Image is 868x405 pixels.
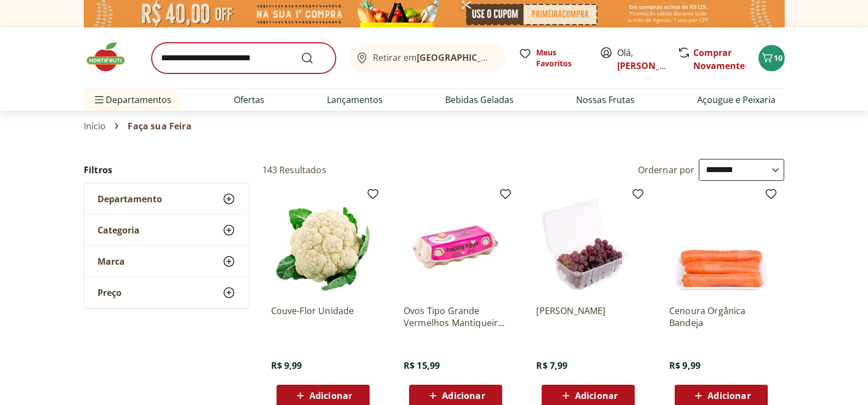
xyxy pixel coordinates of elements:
[84,184,249,214] button: Departamento
[774,53,783,63] span: 10
[93,87,106,113] button: Menu
[536,192,640,296] img: Uva Rosada Embalada
[349,43,505,73] button: Retirar em[GEOGRAPHIC_DATA]/[GEOGRAPHIC_DATA]
[84,159,249,181] h2: Filtros
[575,391,618,400] span: Adicionar
[97,256,125,267] span: Marca
[84,41,139,73] img: Hortifruti
[93,87,171,113] span: Departamentos
[576,93,635,106] a: Nossas Frutas
[327,93,383,106] a: Lançamentos
[693,47,745,72] a: Comprar Novamente
[84,246,249,277] button: Marca
[617,46,666,72] span: Olá,
[234,93,265,106] a: Ofertas
[638,164,695,176] label: Ordernar por
[669,360,700,372] span: R$ 9,99
[442,391,485,400] span: Adicionar
[417,52,601,64] b: [GEOGRAPHIC_DATA]/[GEOGRAPHIC_DATA]
[697,93,775,106] a: Açougue e Peixaria
[84,121,106,131] a: Início
[128,121,191,131] span: Faça sua Feira
[84,215,249,246] button: Categoria
[445,93,514,106] a: Bebidas Geladas
[536,47,587,69] span: Meus Favoritos
[669,305,773,329] a: Cenoura Orgânica Bandeja
[617,60,688,72] a: [PERSON_NAME]
[536,305,640,329] a: [PERSON_NAME]
[758,45,785,71] button: Carrinho
[84,277,249,308] button: Preço
[404,192,508,296] img: Ovos Tipo Grande Vermelhos Mantiqueira Happy Eggs 10 Unidades
[262,164,326,176] h2: 143 Resultados
[519,47,587,69] a: Meus Favoritos
[301,52,327,65] button: Submit Search
[708,391,750,400] span: Adicionar
[152,43,336,73] input: search
[271,192,375,296] img: Couve-Flor Unidade
[404,305,508,329] a: Ovos Tipo Grande Vermelhos Mantiqueira Happy Eggs 10 Unidades
[97,287,122,298] span: Preço
[536,360,567,372] span: R$ 7,99
[669,192,773,296] img: Cenoura Orgânica Bandeja
[309,391,352,400] span: Adicionar
[271,360,302,372] span: R$ 9,99
[373,53,494,62] span: Retirar em
[97,225,140,236] span: Categoria
[404,360,440,372] span: R$ 15,99
[271,305,375,329] a: Couve-Flor Unidade
[97,193,162,204] span: Departamento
